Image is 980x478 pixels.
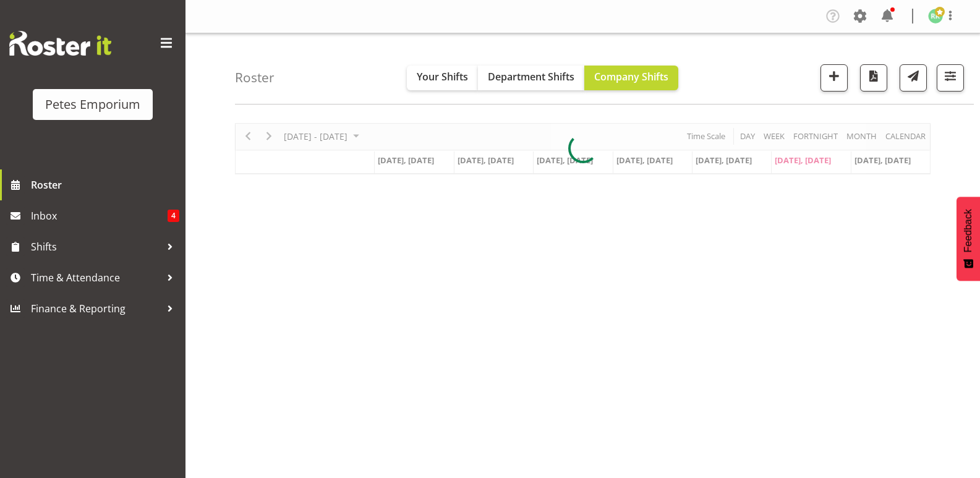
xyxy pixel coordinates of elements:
[584,66,678,90] button: Company Shifts
[31,299,161,318] span: Finance & Reporting
[928,9,943,23] img: ruth-robertson-taylor722.jpg
[31,237,161,256] span: Shifts
[820,64,848,92] button: Add a new shift
[31,268,161,287] span: Time & Attendance
[31,176,179,194] span: Roster
[31,207,168,225] span: Inbox
[9,31,111,56] img: Rosterit website logo
[963,209,974,252] span: Feedback
[900,64,927,92] button: Send a list of all shifts for the selected filtered period to all rostered employees.
[937,64,964,92] button: Filter Shifts
[594,70,668,83] span: Company Shifts
[488,70,574,83] span: Department Shifts
[45,95,140,114] div: Petes Emporium
[168,210,179,222] span: 4
[957,197,980,281] button: Feedback - Show survey
[478,66,584,90] button: Department Shifts
[417,70,468,83] span: Your Shifts
[407,66,478,90] button: Your Shifts
[860,64,887,92] button: Download a PDF of the roster according to the set date range.
[235,70,275,85] h4: Roster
